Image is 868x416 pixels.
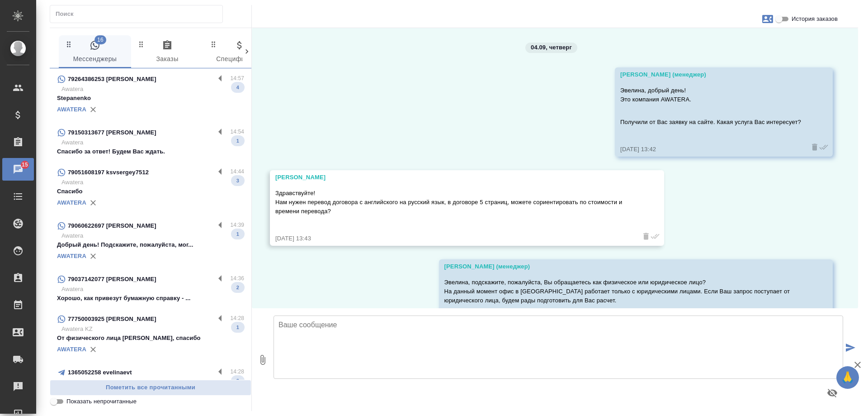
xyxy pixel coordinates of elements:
[57,106,86,113] a: AWATERA
[50,308,251,362] div: 77750003925 [PERSON_NAME]14:28Awatera KZОт физического лица [PERSON_NAME], спасибо1AWATERA
[230,367,244,376] p: 14:28
[68,128,156,137] p: 79150313677 [PERSON_NAME]
[444,278,802,305] p: Эвелина, подскажите, пожалуйста, Вы обращаетесь как физическое или юридическое лицо? На данный мо...
[231,376,245,385] span: 2
[61,138,244,147] p: Awatera
[68,275,156,284] p: 79037142077 [PERSON_NAME]
[68,221,156,230] p: 79060622697 [PERSON_NAME]
[230,74,244,83] p: 14:57
[86,196,100,210] button: Удалить привязку
[64,40,126,65] span: Мессенджеры
[61,178,244,187] p: Awatera
[231,283,245,292] span: 2
[86,249,100,263] button: Удалить привязку
[68,168,149,177] p: 79051608197 ksvsergey7512
[836,366,859,389] button: 🙏
[55,383,246,393] span: Пометить все прочитанными
[275,234,632,243] div: [DATE] 13:43
[50,162,251,215] div: 79051608197 ksvsergey751214:44AwateraСпасибо3AWATERA
[230,167,244,176] p: 14:44
[230,314,244,323] p: 14:28
[231,176,245,185] span: 3
[61,285,244,294] p: Awatera
[61,85,244,94] p: Awatera
[137,40,198,65] span: Заказы
[57,240,244,249] p: Добрый день! Подскажите, пожалуйста, мог...
[61,378,244,387] p: awaterakz
[50,215,251,268] div: 79060622697 [PERSON_NAME]14:39AwateraДобрый день! Подскажите, пожалуйста, мог...1AWATERA
[757,8,778,30] button: Заявки
[620,118,801,127] p: Получили от Вас заявку на сайте. Какая услуга Вас интересует?
[840,368,855,387] span: 🙏
[61,231,244,240] p: Awatera
[230,127,244,136] p: 14:54
[137,40,146,48] svg: Зажми и перетащи, чтобы поменять порядок вкладок
[68,75,156,84] p: 79264386253 [PERSON_NAME]
[231,230,245,239] span: 1
[68,368,132,377] p: 1365052258 evelinaevt
[66,397,137,406] span: Показать непрочитанные
[57,346,86,353] a: AWATERA
[231,83,245,92] span: 4
[16,160,33,169] span: 15
[86,103,100,116] button: Удалить привязку
[57,147,244,156] p: Спасибо за ответ! Будем Вас ждать.
[61,325,244,334] p: Awatera KZ
[50,268,251,308] div: 79037142077 [PERSON_NAME]14:36AwateraХорошо, как привезут бумажную справку - ...2
[65,40,73,48] svg: Зажми и перетащи, чтобы поменять порядок вкладок
[57,187,244,196] p: Спасибо
[2,158,34,181] a: 15
[86,343,100,356] button: Удалить привязку
[275,173,632,182] div: [PERSON_NAME]
[620,86,801,104] p: Эвелина, добрый день! Это компания AWATERA.
[620,70,801,79] div: [PERSON_NAME] (менеджер)
[50,380,251,396] button: Пометить все прочитанными
[50,122,251,162] div: 79150313677 [PERSON_NAME]14:54AwateraСпасибо за ответ! Будем Вас ждать.1
[57,294,244,303] p: Хорошо, как привезут бумажную справку - ...
[68,315,156,324] p: 77750003925 [PERSON_NAME]
[821,382,843,404] button: Предпросмотр
[57,253,86,259] a: AWATERA
[230,274,244,283] p: 14:36
[50,68,251,122] div: 79264386253 [PERSON_NAME]14:57AwateraStepanenko4AWATERA
[531,43,572,52] p: 04.09, четверг
[792,14,838,24] span: История заказов
[56,8,222,20] input: Поиск
[620,145,801,154] div: [DATE] 13:42
[57,199,86,206] a: AWATERA
[50,362,251,402] div: 1365052258 evelinaevt14:28awaterakz[PERSON_NAME], спасибо2
[231,136,245,145] span: 1
[57,334,244,343] p: От физического лица [PERSON_NAME], спасибо
[209,40,270,65] span: Спецификации
[209,40,218,48] svg: Зажми и перетащи, чтобы поменять порядок вкладок
[231,323,245,332] span: 1
[230,220,244,230] p: 14:39
[57,94,244,103] p: Stepanenko
[94,35,106,44] span: 16
[275,189,632,216] p: Здравствуйте! Нам нужен перевод договора с английского на русский язык, в договоре 5 страниц, мож...
[444,262,802,271] div: [PERSON_NAME] (менеджер)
